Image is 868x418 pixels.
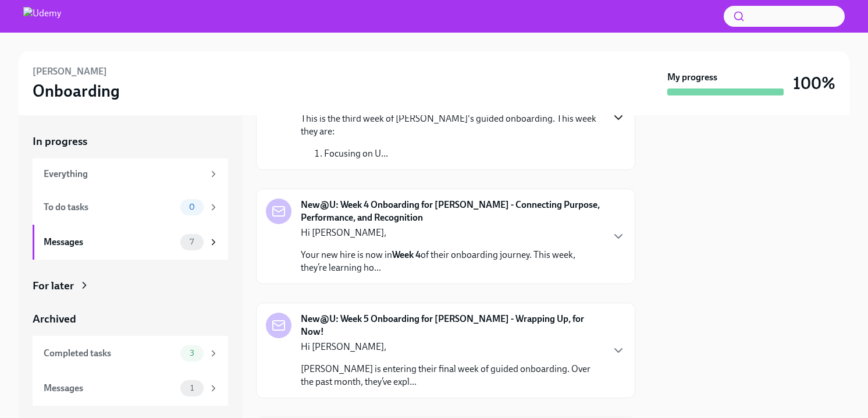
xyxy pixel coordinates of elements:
[301,249,602,274] p: Your new hire is now in of their onboarding journey. This week, they’re learning ho...
[44,201,176,214] div: To do tasks
[33,278,74,293] div: For later
[23,7,61,26] img: Udemy
[392,249,421,260] strong: Week 4
[33,190,228,225] a: To do tasks0
[183,384,201,392] span: 1
[44,236,176,249] div: Messages
[183,238,201,246] span: 7
[33,311,228,327] a: Archived
[33,65,107,78] h6: [PERSON_NAME]
[301,341,602,353] p: Hi [PERSON_NAME],
[33,134,228,149] a: In progress
[301,363,602,388] p: [PERSON_NAME] is entering their final week of guided onboarding. Over the past month, they’ve exp...
[301,313,602,338] strong: New@U: Week 5 Onboarding for [PERSON_NAME] - Wrapping Up, for Now!
[793,73,835,94] h3: 100%
[667,71,717,84] strong: My progress
[301,112,602,138] p: This is the third week of [PERSON_NAME]'s guided onboarding. This week they are:
[182,203,202,211] span: 0
[33,371,228,406] a: Messages1
[33,158,228,190] a: Everything
[44,168,204,180] div: Everything
[44,347,176,360] div: Completed tasks
[301,226,602,239] p: Hi [PERSON_NAME],
[301,199,602,224] strong: New@U: Week 4 Onboarding for [PERSON_NAME] - Connecting Purpose, Performance, and Recognition
[33,80,120,101] h3: Onboarding
[33,225,228,260] a: Messages7
[33,336,228,371] a: Completed tasks3
[33,278,228,293] a: For later
[183,349,201,357] span: 3
[324,147,602,160] li: Focusing on U...
[44,382,176,395] div: Messages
